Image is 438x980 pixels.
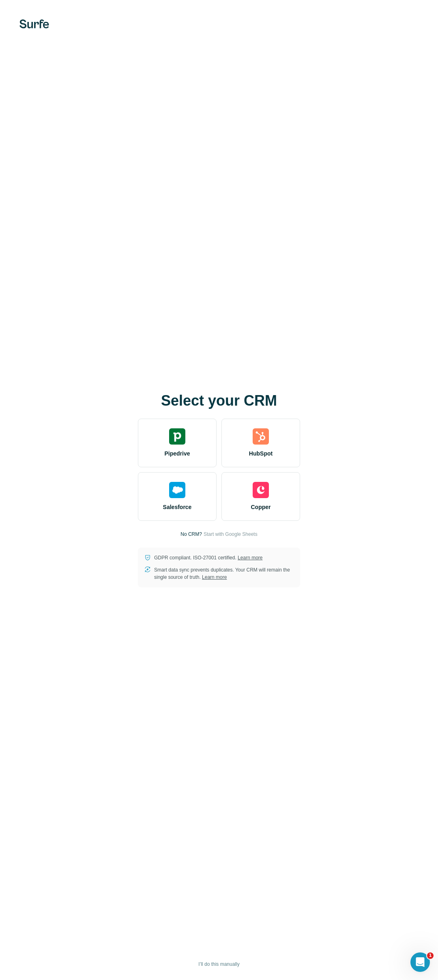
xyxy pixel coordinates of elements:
[427,952,434,959] span: 1
[154,554,262,561] p: GDPR compliant. ISO-27001 certified.
[169,482,185,498] img: salesforce's logo
[204,531,258,538] button: Start with Google Sheets
[138,393,300,409] h1: Select your CRM
[251,503,271,511] span: Copper
[163,503,192,511] span: Salesforce
[202,574,227,580] a: Learn more
[410,952,430,972] iframe: Intercom live chat
[19,19,49,28] img: Surfe's logo
[180,531,202,538] p: No CRM?
[164,449,190,458] span: Pipedrive
[193,958,245,970] button: I’ll do this manually
[238,555,262,561] a: Learn more
[253,482,269,498] img: copper's logo
[154,566,294,581] p: Smart data sync prevents duplicates. Your CRM will remain the single source of truth.
[249,449,273,458] span: HubSpot
[253,428,269,445] img: hubspot's logo
[169,428,185,445] img: pipedrive's logo
[198,961,239,968] span: I’ll do this manually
